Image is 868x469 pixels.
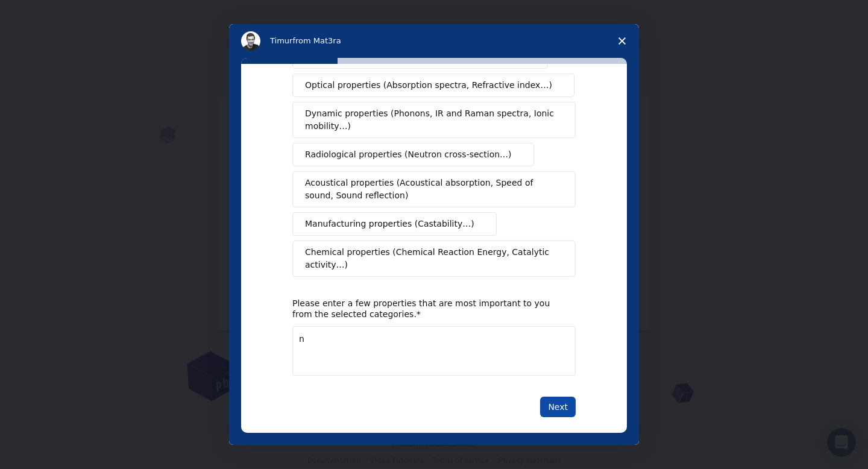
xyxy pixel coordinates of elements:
[305,148,512,161] span: Radiological properties (Neutron cross-section…)
[540,397,576,417] button: Next
[305,218,474,230] span: Manufacturing properties (Castability…)
[305,79,552,92] span: Optical properties (Absorption spectra, Refractive index…)
[241,31,260,51] img: Profile image for Timur
[605,24,639,58] span: Close survey
[292,298,558,319] div: Please enter a few properties that are most important to you from the selected categories.
[292,36,341,45] span: from Mat3ra
[292,74,574,97] button: Optical properties (Absorption spectra, Refractive index…)
[292,143,534,166] button: Radiological properties (Neutron cross-section…)
[305,177,556,202] span: Acoustical properties (Acoustical absorption, Speed of sound, Sound reflection)
[305,246,555,271] span: Chemical properties (Chemical Reaction Energy, Catalytic activity…)
[292,212,497,236] button: Manufacturing properties (Castability…)
[292,102,576,138] button: Dynamic properties (Phonons, IR and Raman spectra, Ionic mobility…)
[292,326,576,376] textarea: Enter text...
[25,8,70,19] span: Podpora
[292,171,576,207] button: Acoustical properties (Acoustical absorption, Speed of sound, Sound reflection)
[270,36,292,45] span: Timur
[292,241,576,277] button: Chemical properties (Chemical Reaction Energy, Catalytic activity…)
[305,107,555,133] span: Dynamic properties (Phonons, IR and Raman spectra, Ionic mobility…)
